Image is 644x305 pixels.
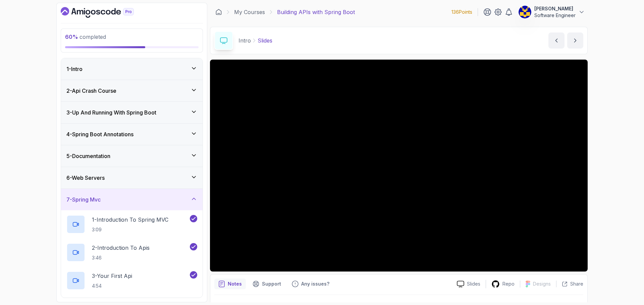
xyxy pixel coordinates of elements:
a: My Courses [234,8,265,16]
button: user profile image[PERSON_NAME]Software Engineer [518,5,585,19]
button: 2-Introduction To Apis3:46 [66,243,197,262]
h3: 2 - Api Crash Course [66,87,116,95]
p: Designs [533,281,551,287]
p: Support [262,281,281,287]
p: 3 - Your First Api [92,272,132,280]
p: 2 - Introduction To Apis [92,244,150,252]
button: Share [556,281,583,287]
p: Slides [258,36,272,45]
p: 3:46 [92,254,150,261]
p: Any issues? [301,281,329,287]
button: 6-Web Servers [61,167,203,188]
p: 4:54 [92,283,132,289]
button: 7-Spring Mvc [61,189,203,210]
span: 60 % [65,33,78,40]
p: Share [570,281,583,287]
p: Notes [228,281,242,287]
h3: 3 - Up And Running With Spring Boot [66,108,156,117]
button: Feedback button [288,279,333,289]
h3: 5 - Documentation [66,152,110,160]
p: 3:09 [92,226,168,233]
p: [PERSON_NAME] [534,5,576,12]
button: notes button [214,279,246,289]
a: Dashboard [61,7,149,18]
p: 136 Points [451,9,472,15]
p: Repo [502,281,515,287]
p: 1 - Introduction To Spring MVC [92,216,168,224]
button: 5-Documentation [61,145,203,167]
span: completed [65,33,106,40]
button: 3-Up And Running With Spring Boot [61,102,203,123]
h3: 1 - Intro [66,65,83,73]
h3: 4 - Spring Boot Annotations [66,130,133,138]
button: 3-Your First Api4:54 [66,271,197,290]
button: 1-Intro [61,58,203,80]
p: Intro [238,36,251,45]
button: Support button [249,279,285,289]
a: Slides [451,281,486,288]
h3: 7 - Spring Mvc [66,196,101,204]
h3: 6 - Web Servers [66,174,105,182]
button: 4-Spring Boot Annotations [61,124,203,145]
a: Dashboard [215,9,222,15]
p: Software Engineer [534,12,576,19]
img: user profile image [519,6,531,18]
button: 1-Introduction To Spring MVC3:09 [66,215,197,234]
a: Repo [486,280,520,288]
button: previous content [548,32,565,49]
p: Building APIs with Spring Boot [277,8,355,16]
button: next content [567,32,583,49]
button: 2-Api Crash Course [61,80,203,101]
p: Slides [467,281,480,287]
